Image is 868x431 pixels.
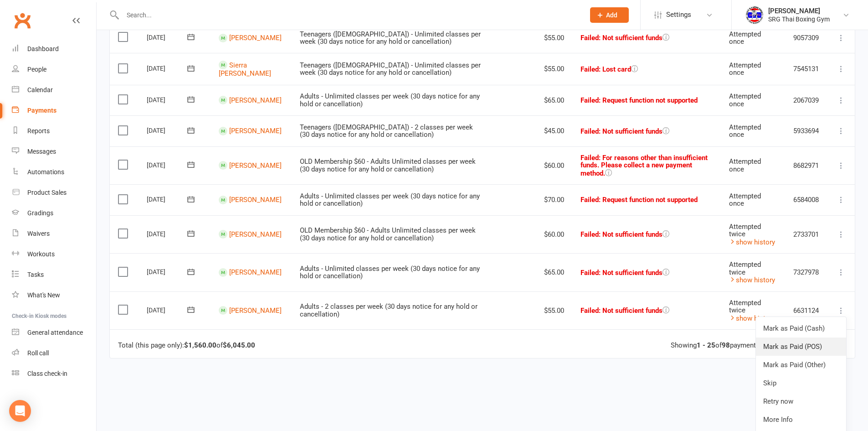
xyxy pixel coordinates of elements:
td: $55.00 [532,291,572,330]
div: Open Intercom Messenger [9,400,31,422]
span: : Not sufficient funds [599,269,663,277]
a: Automations [12,162,96,182]
span: Failed [580,127,663,135]
a: Gradings [12,203,96,223]
td: $45.00 [532,115,572,146]
td: 7327978 [785,253,827,291]
span: Adults - 2 classes per week (30 days notice for any hold or cancellation) [300,302,478,318]
input: Search... [120,9,578,21]
span: Failed [580,96,698,104]
td: 2067039 [785,85,827,116]
a: Class kiosk mode [12,363,96,384]
div: General attendance [27,329,83,336]
div: Payments [27,107,56,114]
div: Total (this page only): of [118,342,255,349]
span: : Request function not supported [599,196,698,204]
a: Dashboard [12,39,96,59]
span: OLD Membership $60 - Adults Unlimited classes per week (30 days notice for any hold or cancellation) [300,157,476,173]
div: [DATE] [147,227,189,241]
a: [PERSON_NAME] [229,161,282,170]
a: More Info [756,410,846,429]
span: Attempted once [729,61,761,77]
div: [DATE] [147,192,189,206]
strong: $1,560.00 [184,341,216,349]
strong: 1 - 25 [697,341,715,349]
a: Mark as Paid (Cash) [756,319,846,338]
span: : Not sufficient funds [599,306,663,315]
a: Waivers [12,223,96,244]
a: Skip [756,374,846,392]
div: [DATE] [147,265,189,279]
a: Clubworx [11,9,34,32]
span: Failed [580,269,663,277]
a: [PERSON_NAME] [229,268,282,276]
a: Workouts [12,244,96,265]
span: Attempted once [729,30,761,46]
a: show history [729,314,775,322]
a: What's New [12,285,96,306]
a: Payments [12,100,96,121]
td: 9057309 [785,22,827,53]
span: : Not sufficient funds [599,34,663,42]
td: 7545131 [785,53,827,84]
a: Roll call [12,343,96,363]
td: 6631124 [785,291,827,330]
div: Dashboard [27,45,59,52]
a: show history [729,276,775,284]
div: Waivers [27,230,50,237]
span: Failed [580,65,631,73]
div: [DATE] [147,303,189,317]
span: Settings [666,5,691,25]
span: Adults - Unlimited classes per week (30 days notice for any hold or cancellation) [300,192,480,208]
span: Adults - Unlimited classes per week (30 days notice for any hold or cancellation) [300,92,480,108]
a: Reports [12,121,96,141]
td: 5933694 [785,115,827,146]
td: $55.00 [532,22,572,53]
div: Showing of payments [671,342,760,349]
td: $65.00 [532,85,572,116]
span: Teenagers ([DEMOGRAPHIC_DATA]) - Unlimited classes per week (30 days notice for any hold or cance... [300,61,481,77]
span: Attempted twice [729,260,761,276]
span: Adults - Unlimited classes per week (30 days notice for any hold or cancellation) [300,265,480,280]
span: : Lost card [599,65,631,73]
a: Mark as Paid (POS) [756,338,846,356]
a: General attendance kiosk mode [12,322,96,343]
a: [PERSON_NAME] [229,34,282,42]
span: : Not sufficient funds [599,230,663,239]
span: Attempted once [729,192,761,208]
div: [DATE] [147,30,189,44]
a: [PERSON_NAME] [229,96,282,104]
span: Attempted once [729,157,761,173]
div: Messages [27,148,56,155]
td: 8682971 [785,146,827,185]
span: Attempted once [729,92,761,108]
div: What's New [27,291,60,299]
div: Workouts [27,250,55,258]
div: Roll call [27,349,49,357]
div: [PERSON_NAME] [768,7,830,15]
div: [DATE] [147,61,189,75]
strong: 98 [722,341,730,349]
strong: $6,045.00 [223,341,255,349]
div: Class check-in [27,370,67,377]
span: : Request function not supported [599,96,698,104]
span: Failed [580,34,663,42]
img: thumb_image1718682644.png [745,6,764,24]
a: [PERSON_NAME] [229,306,282,315]
span: Failed [580,196,698,204]
a: Product Sales [12,182,96,203]
td: $55.00 [532,53,572,84]
div: Tasks [27,271,44,278]
a: People [12,59,96,80]
td: $65.00 [532,253,572,291]
button: Add [590,7,629,23]
span: Attempted once [729,123,761,139]
span: : For reasons other than insufficient funds. Please collect a new payment method. [580,154,708,177]
span: : Not sufficient funds [599,127,663,135]
td: $60.00 [532,215,572,254]
span: Failed [580,154,708,177]
div: [DATE] [147,123,189,137]
td: $70.00 [532,184,572,215]
a: [PERSON_NAME] [229,127,282,135]
a: Calendar [12,80,96,100]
